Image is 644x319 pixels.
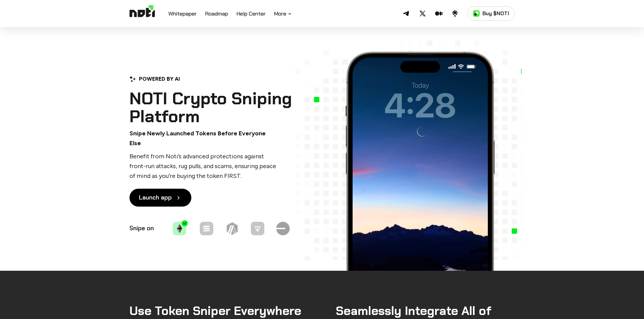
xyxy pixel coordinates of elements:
[274,10,292,18] button: More
[129,90,302,125] h1: NOTI Crypto Sniping Platform
[129,5,155,22] img: Logo
[236,10,266,19] a: Help Center
[129,129,278,148] p: Snipe Newly Launched Tokens Before Everyone Else
[129,189,191,207] a: Launch app
[129,76,136,82] img: Powered by AI
[129,223,158,237] p: Snipe on
[129,304,309,317] h2: Use Token Sniper Everywhere
[168,10,197,19] a: Whitepaper
[467,6,515,21] a: Buy $NOTI
[129,75,180,83] div: POWERED BY AI
[129,152,278,181] p: Benefit from Noti’s advanced protections against front-run attacks, rug pulls, and scams, ensurin...
[205,10,228,19] a: Roadmap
